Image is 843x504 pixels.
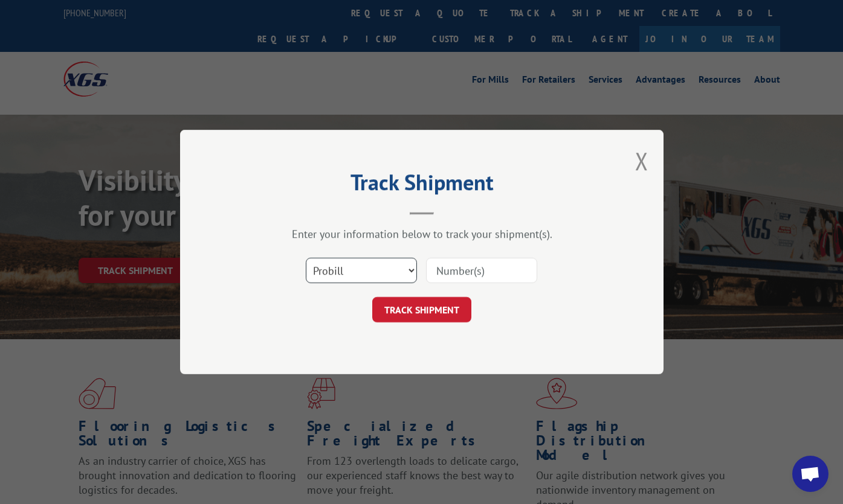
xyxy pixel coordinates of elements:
button: Close modal [635,145,648,177]
button: TRACK SHIPMENT [372,297,471,322]
h2: Track Shipment [241,174,603,197]
input: Number(s) [426,258,537,283]
a: Open chat [792,456,828,492]
div: Enter your information below to track your shipment(s). [241,227,603,241]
